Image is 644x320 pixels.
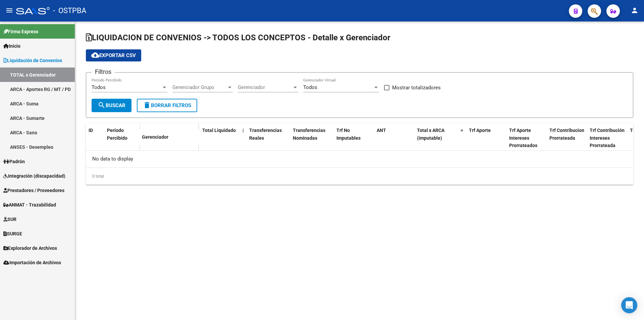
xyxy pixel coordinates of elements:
[334,123,374,153] datatable-header-cell: Trf No Imputables
[374,123,414,153] datatable-header-cell: ANT
[200,123,240,153] datatable-header-cell: Total Liquidado
[137,99,197,112] button: Borrar Filtros
[3,244,57,252] span: Explorador de Archivos
[3,187,64,194] span: Prestadores / Proveedores
[240,123,247,153] datatable-header-cell: |
[5,6,13,14] mat-icon: menu
[621,297,637,313] div: Open Intercom Messenger
[377,128,386,133] span: ANT
[53,3,86,18] span: - OSTPBA
[142,134,168,140] span: Gerenciador
[414,123,458,153] datatable-header-cell: Total x ARCA (imputable)
[336,128,361,141] span: Trf No Imputables
[91,51,99,59] mat-icon: cloud_download
[3,201,56,209] span: ANMAT - Trazabilidad
[466,123,506,153] datatable-header-cell: Trf Aporte
[107,128,127,141] span: Período Percibido
[86,151,633,168] div: No data to display
[469,128,491,133] span: Trf Aporte
[547,123,587,153] datatable-header-cell: Trf Contribucion Prorrateada
[3,28,38,35] span: Firma Express
[417,128,444,141] span: Total x ARCA (imputable)
[3,172,65,180] span: Integración (discapacidad)
[3,259,61,266] span: Importación de Archivos
[3,158,25,165] span: Padrón
[172,84,227,90] span: Gerenciador Grupo
[86,49,141,61] button: Exportar CSV
[293,128,325,141] span: Transferencias Nominadas
[587,123,627,153] datatable-header-cell: Trf Contribución Intereses Prorrateada
[238,84,292,90] span: Gerenciador
[461,128,463,133] span: =
[3,42,20,50] span: Inicio
[509,128,537,148] span: Trf Aporte Intereses Prorrateados
[506,123,547,153] datatable-header-cell: Trf Aporte Intereses Prorrateados
[139,130,200,144] datatable-header-cell: Gerenciador
[89,128,93,133] span: ID
[590,128,625,148] span: Trf Contribución Intereses Prorrateada
[98,102,125,108] span: Buscar
[3,216,16,223] span: SUR
[92,84,106,90] span: Todos
[143,101,151,109] mat-icon: delete
[86,33,390,42] span: LIQUIDACION DE CONVENIOS -> TODOS LOS CONCEPTOS - Detalle x Gerenciador
[549,128,584,141] span: Trf Contribucion Prorrateada
[91,52,136,58] span: Exportar CSV
[3,57,62,64] span: Liquidación de Convenios
[392,84,441,92] span: Mostrar totalizadores
[92,67,115,77] h3: Filtros
[104,123,129,151] datatable-header-cell: Período Percibido
[202,128,236,133] span: Total Liquidado
[3,230,22,237] span: SURGE
[249,128,282,141] span: Transferencias Reales
[290,123,334,153] datatable-header-cell: Transferencias Nominadas
[143,102,191,108] span: Borrar Filtros
[243,128,244,133] span: |
[98,101,106,109] mat-icon: search
[86,168,633,185] div: 0 total
[247,123,290,153] datatable-header-cell: Transferencias Reales
[86,123,104,151] datatable-header-cell: ID
[303,84,317,90] span: Todos
[92,99,131,112] button: Buscar
[458,123,466,153] datatable-header-cell: =
[631,6,639,14] mat-icon: person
